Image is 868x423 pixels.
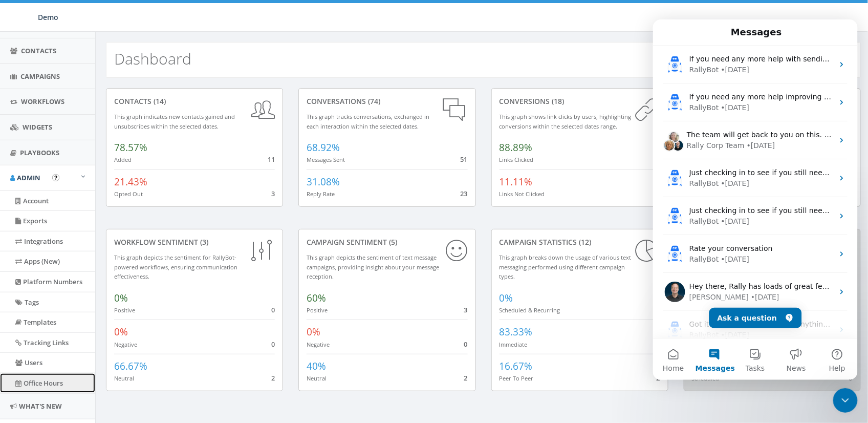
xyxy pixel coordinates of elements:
[500,325,533,339] span: 83.33%
[20,72,60,81] span: Campaigns
[500,374,534,382] small: Peer To Peer
[36,73,687,81] span: If you need any more help improving your text message click rates, I'm here to assist! Would you ...
[56,288,149,309] button: Ask a question
[36,225,120,233] span: Rate your conversation
[307,190,335,198] small: Reply Rate
[10,120,23,132] img: Cindy avatar
[307,374,327,382] small: Neutral
[500,291,513,305] span: 0%
[366,96,380,106] span: (74)
[114,175,147,188] span: 21.43%
[271,305,275,314] span: 0
[36,301,296,309] span: Got it! Let me know if there's anything you'd like to test or ask about. 😊
[307,175,340,188] span: 31.08%
[114,325,128,339] span: 0%
[68,310,97,321] div: • [DATE]
[461,155,468,164] span: 51
[176,345,192,352] span: Help
[114,359,147,373] span: 66.67%
[461,189,468,198] span: 23
[271,189,275,198] span: 3
[68,45,97,56] div: • [DATE]
[114,96,275,107] div: contacts
[114,291,128,305] span: 0%
[307,156,345,163] small: Messages Sent
[500,359,533,373] span: 16.67%
[833,388,858,413] iframe: Intercom live chat
[114,341,137,348] small: Negative
[500,306,560,314] small: Scheduled & Recurring
[23,122,52,132] span: Widgets
[464,373,468,383] span: 2
[34,121,92,132] div: Rally Corp Team
[500,341,528,348] small: Immediate
[34,111,334,119] span: The team will get back to you on this. Rally Corp Team typically replies in under 1h.
[36,159,66,170] div: RallyBot
[12,186,32,207] img: Profile image for RallyBot
[41,320,82,361] button: Messages
[12,224,32,245] img: Profile image for RallyBot
[36,45,66,56] div: RallyBot
[307,141,340,154] span: 68.92%
[15,112,27,124] img: Elise avatar
[307,253,439,280] small: This graph depicts the sentiment of text message campaigns, providing insight about your message ...
[93,345,112,352] span: Tasks
[68,235,97,245] div: • [DATE]
[164,320,205,361] button: Help
[19,401,62,411] span: What's New
[387,237,397,247] span: (5)
[464,340,468,349] span: 0
[307,341,330,348] small: Negative
[307,237,467,247] div: Campaign Sentiment
[114,156,132,163] small: Added
[68,83,97,94] div: • [DATE]
[114,306,135,314] small: Positive
[464,305,468,314] span: 3
[114,50,191,67] h2: Dashboard
[114,374,134,382] small: Neutral
[114,141,147,154] span: 78.57%
[500,113,632,130] small: This graph shows link clicks by users, highlighting conversions within the selected dates range.
[271,373,275,383] span: 2
[68,197,97,207] div: • [DATE]
[19,120,31,132] img: James avatar
[20,148,59,157] span: Playbooks
[123,320,164,361] button: News
[307,113,429,130] small: This graph tracks conversations, exchanged in each interaction within the selected dates.
[500,237,660,247] div: Campaign Statistics
[10,345,31,352] span: Home
[21,46,56,55] span: Contacts
[36,35,756,44] span: If you need any more help with sending your fundraising text or timing it just right, I'm here to...
[17,173,40,182] span: Admin
[98,272,126,283] div: • [DATE]
[550,96,565,106] span: (18)
[268,155,275,164] span: 11
[82,320,123,361] button: Tasks
[94,121,122,132] div: • [DATE]
[38,12,58,22] span: Demo
[307,359,326,373] span: 40%
[151,96,166,106] span: (14)
[42,345,82,352] span: Messages
[36,197,66,207] div: RallyBot
[500,190,545,198] small: Links Not Clicked
[307,306,328,314] small: Positive
[114,237,275,247] div: Workflow Sentiment
[12,300,32,321] img: Profile image for RallyBot
[271,340,275,349] span: 0
[307,291,326,305] span: 60%
[114,190,143,198] small: Opted Out
[36,272,96,283] div: [PERSON_NAME]
[198,237,208,247] span: (3)
[36,310,66,321] div: RallyBot
[12,73,32,93] img: Profile image for RallyBot
[307,325,320,339] span: 0%
[12,262,32,283] img: Profile image for James
[21,97,64,106] span: Workflows
[500,96,660,107] div: conversions
[500,156,534,163] small: Links Clicked
[114,253,237,280] small: This graph depicts the sentiment for RallyBot-powered workflows, ensuring communication effective...
[114,113,235,130] small: This graph indicates new contacts gained and unsubscribes within the selected dates.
